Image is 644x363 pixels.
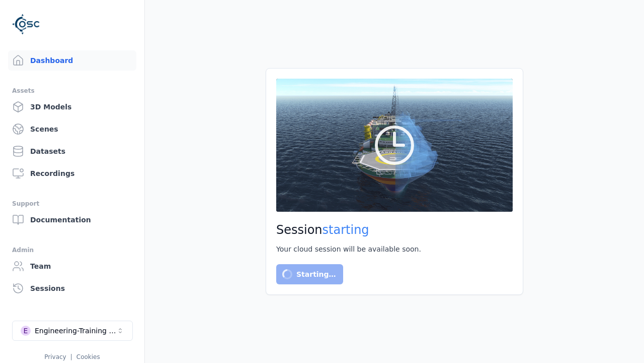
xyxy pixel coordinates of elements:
[8,278,136,298] a: Sessions
[8,141,136,161] a: Datasets
[276,264,343,284] button: Starting…
[76,353,100,360] a: Cookies
[276,222,513,238] h2: Session
[8,119,136,139] a: Scenes
[8,97,136,117] a: 3D Models
[12,244,132,256] div: Admin
[12,85,132,97] div: Assets
[35,326,116,336] div: Engineering-Training (SSO Staging)
[44,353,66,360] a: Privacy
[323,223,369,237] span: starting
[8,50,136,71] a: Dashboard
[8,210,136,230] a: Documentation
[70,353,72,360] span: |
[8,163,136,184] a: Recordings
[21,326,31,336] div: E
[12,198,132,210] div: Support
[12,10,40,38] img: Logo
[276,244,513,254] div: Your cloud session will be available soon.
[12,321,133,341] button: Select a workspace
[8,256,136,276] a: Team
